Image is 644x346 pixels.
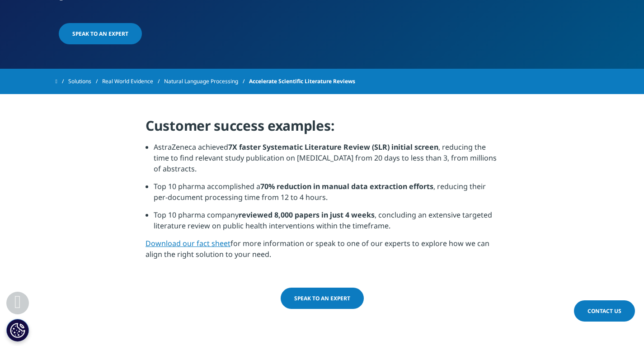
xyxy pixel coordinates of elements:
h4: Customer success examples: [146,117,498,142]
li: Top 10 pharma company , concluding an extensive targeted literature review on public health inter... [154,209,498,238]
a: Contact Us [574,300,635,322]
a: Natural Language Processing [164,73,249,90]
a: Speak to an Expert [59,23,142,44]
a: Speak to an Expert [281,288,364,309]
a: Solutions [68,73,102,90]
span: Contact Us [588,307,621,315]
button: Definições de cookies [6,319,29,341]
li: AstraZeneca achieved , reducing the time to find relevant study publication on [MEDICAL_DATA] fro... [154,142,498,181]
p: for more information or speak to one of our experts to explore how we can align the right solutio... [146,238,498,265]
li: Top 10 pharma accomplished a , reducing their per-document processing time from 12 to 4 hours. [154,181,498,209]
strong: 7X faster Systematic Literature Review (SLR) initial screen [228,142,438,152]
span: Speak to an Expert [294,294,350,302]
span: Speak to an Expert [72,30,128,38]
strong: 70% reduction in manual data extraction efforts [260,181,433,191]
a: Download our fact sheet [146,238,230,248]
span: Accelerate Scientific Literature Reviews [249,73,355,90]
strong: reviewed 8,000 papers in just 4 weeks [239,210,375,220]
a: Real World Evidence [102,73,164,90]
